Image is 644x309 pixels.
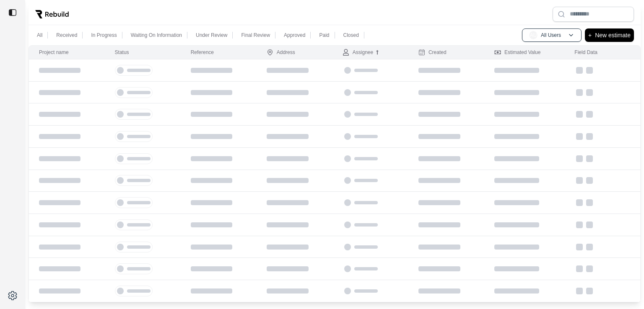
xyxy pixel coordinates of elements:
[131,32,182,39] p: Waiting On Information
[588,30,592,40] p: +
[39,49,69,56] div: Project name
[35,10,69,18] img: Rebuild
[343,32,359,39] p: Closed
[241,32,270,39] p: Final Review
[191,49,214,56] div: Reference
[522,28,582,42] button: AUAll Users
[541,32,561,39] p: All Users
[529,31,538,39] span: AU
[595,30,631,40] p: New estimate
[56,32,77,39] p: Received
[494,49,541,56] div: Estimated Value
[343,49,373,56] div: Assignee
[8,8,17,17] img: toggle sidebar
[585,28,634,42] button: +New estimate
[319,32,329,39] p: Paid
[284,32,305,39] p: Approved
[196,32,227,39] p: Under Review
[267,49,295,56] div: Address
[418,49,447,56] div: Created
[115,49,129,56] div: Status
[91,32,117,39] p: In Progress
[574,49,597,56] div: Field Data
[37,32,42,39] p: All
